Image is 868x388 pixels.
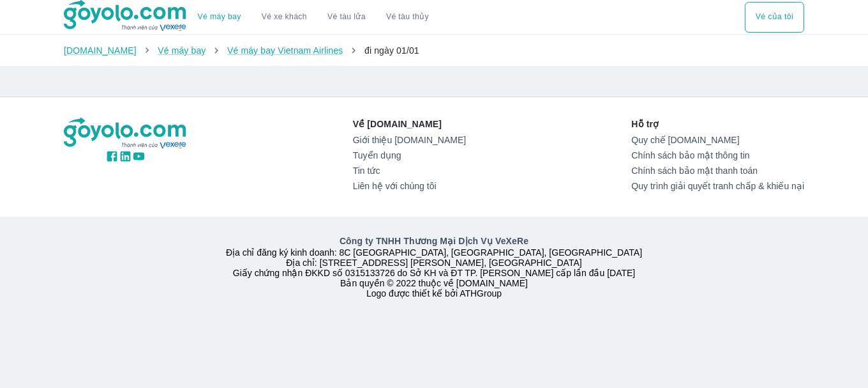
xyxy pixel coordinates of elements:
p: Hỗ trợ [631,118,804,130]
a: Liên hệ với chúng tôi [353,181,466,191]
span: đi ngày 01/01 [364,45,419,56]
a: Vé xe khách [262,12,307,22]
a: Vé máy bay Vietnam Airlines [227,45,343,56]
a: Tuyển dụng [353,150,466,160]
a: Giới thiệu [DOMAIN_NAME] [353,135,466,145]
a: Quy chế [DOMAIN_NAME] [631,135,804,145]
button: Vé của tôi [745,2,804,33]
a: Chính sách bảo mật thông tin [631,150,804,160]
img: logo [64,118,188,150]
div: choose transportation mode [188,2,439,33]
a: Vé tàu lửa [317,2,376,33]
div: Địa chỉ đăng ký kinh doanh: 8C [GEOGRAPHIC_DATA], [GEOGRAPHIC_DATA], [GEOGRAPHIC_DATA] Địa chỉ: [... [56,235,812,299]
a: [DOMAIN_NAME] [64,45,137,56]
div: choose transportation mode [745,2,804,33]
p: Về [DOMAIN_NAME] [353,118,466,130]
button: Vé tàu thủy [376,2,439,33]
a: Vé máy bay [198,12,241,22]
nav: breadcrumb [64,44,804,57]
a: Tin tức [353,166,466,176]
a: Quy trình giải quyết tranh chấp & khiếu nại [631,181,804,191]
a: Chính sách bảo mật thanh toán [631,166,804,176]
p: Công ty TNHH Thương Mại Dịch Vụ VeXeRe [66,235,802,247]
a: Vé máy bay [158,45,206,56]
